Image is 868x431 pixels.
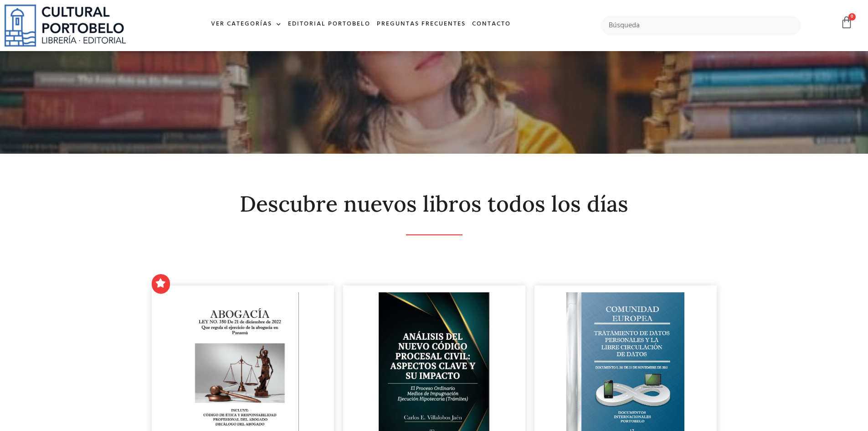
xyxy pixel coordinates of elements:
[152,192,717,216] h2: Descubre nuevos libros todos los días
[208,15,285,34] a: Ver Categorías
[601,16,801,35] input: Búsqueda
[848,13,856,21] span: 0
[840,16,853,29] a: 0
[285,15,374,34] a: Editorial Portobelo
[469,15,514,34] a: Contacto
[374,15,469,34] a: Preguntas frecuentes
